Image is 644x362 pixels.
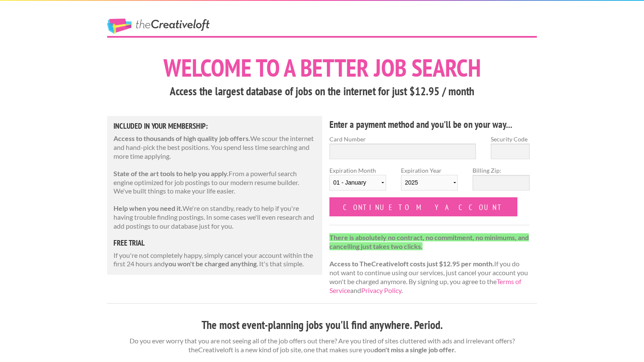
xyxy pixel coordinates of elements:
[361,286,401,294] a: Privacy Policy
[329,197,517,216] input: Continue to my account
[113,251,316,269] p: If you're not completely happy, simply cancel your account within the first 24 hours and . It's t...
[113,134,250,142] strong: Access to thousands of high quality job offers.
[107,19,210,34] a: The Creative Loft
[401,175,458,191] select: Expiration Year
[113,239,316,247] h5: free trial
[329,175,386,191] select: Expiration Month
[329,166,386,197] label: Expiration Month
[107,317,537,333] h3: The most event-planning jobs you'll find anywhere. Period.
[473,166,529,175] label: Billing Zip:
[329,118,530,131] h4: Enter a payment method and you'll be on your way...
[401,166,458,197] label: Expiration Year
[113,204,316,230] p: We're on standby, ready to help if you're having trouble finding postings. In some cases we'll ev...
[165,260,257,268] strong: you won't be charged anything
[491,135,530,144] label: Security Code
[374,345,456,354] strong: don't miss a single job offer.
[329,277,521,294] a: Terms of Service
[107,55,537,80] h1: Welcome to a better job search
[107,83,537,99] h3: Access the largest database of jobs on the internet for just $12.95 / month
[329,260,494,268] strong: Access to TheCreativeloft costs just $12.95 per month.
[113,169,316,196] p: From a powerful search engine optimized for job postings to our modern resume builder. We've buil...
[113,169,229,177] strong: State of the art tools to help you apply.
[329,233,529,250] strong: There is absolutely no contract, no commitment, no minimums, and cancelling just takes two clicks.
[329,135,476,144] label: Card Number
[113,134,316,160] p: We scour the internet and hand-pick the best positions. You spend less time searching and more ti...
[329,233,530,295] p: If you do not want to continue using our services, just cancel your account you won't be charged ...
[113,204,182,212] strong: Help when you need it.
[113,122,316,130] h5: Included in Your Membership:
